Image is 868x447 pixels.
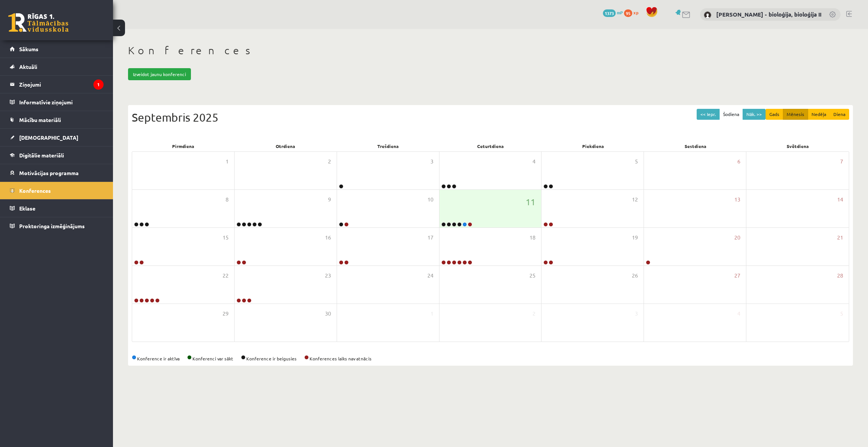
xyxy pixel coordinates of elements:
[19,116,61,123] span: Mācību materiāli
[808,109,830,120] button: Nedēļa
[439,141,542,151] div: Ceturtdiena
[734,233,740,242] span: 20
[635,310,638,318] span: 3
[8,13,69,32] a: Rīgas 1. Tālmācības vidusskola
[19,134,78,141] span: [DEMOGRAPHIC_DATA]
[624,9,642,15] a: 95 xp
[325,310,331,318] span: 30
[427,272,433,280] span: 24
[132,355,849,362] div: Konference ir aktīva Konferenci var sākt Konference ir beigusies Konferences laiks nav atnācis
[132,141,234,151] div: Pirmdiena
[697,109,720,120] button: << Iepr.
[529,233,535,242] span: 18
[10,111,104,128] a: Mācību materiāli
[633,9,638,15] span: xp
[603,9,616,17] span: 1373
[128,44,853,57] h1: Konferences
[719,109,743,120] button: Šodiena
[766,109,783,120] button: Gads
[19,63,37,70] span: Aktuāli
[10,200,104,217] a: Eklase
[783,109,808,120] button: Mēnesis
[840,310,843,318] span: 5
[837,272,843,280] span: 28
[10,58,104,75] a: Aktuāli
[19,93,104,111] legend: Informatīvie ziņojumi
[837,195,843,204] span: 14
[430,157,433,166] span: 3
[19,46,38,52] span: Sākums
[632,272,638,280] span: 26
[704,11,711,19] img: Elza Saulīte - bioloģija, bioloģija II
[10,164,104,182] a: Motivācijas programma
[734,272,740,280] span: 27
[734,195,740,204] span: 13
[743,109,766,120] button: Nāk. >>
[529,272,535,280] span: 25
[737,310,740,318] span: 4
[737,157,740,166] span: 6
[337,141,439,151] div: Trešdiena
[747,141,849,151] div: Svētdiena
[132,109,849,126] div: Septembris 2025
[10,217,104,235] a: Proktoringa izmēģinājums
[526,195,535,208] span: 11
[430,310,433,318] span: 1
[644,141,747,151] div: Sestdiena
[328,195,331,204] span: 9
[532,157,535,166] span: 4
[19,187,51,194] span: Konferences
[10,76,104,93] a: Ziņojumi1
[93,79,104,90] i: 1
[10,129,104,146] a: [DEMOGRAPHIC_DATA]
[19,76,104,93] legend: Ziņojumi
[226,195,229,204] span: 8
[226,157,229,166] span: 1
[840,157,843,166] span: 7
[325,272,331,280] span: 23
[542,141,644,151] div: Piekdiena
[19,169,79,176] span: Motivācijas programma
[532,310,535,318] span: 2
[325,233,331,242] span: 16
[716,11,821,18] a: [PERSON_NAME] - bioloģija, bioloģija II
[427,233,433,242] span: 17
[632,233,638,242] span: 19
[617,9,623,15] span: mP
[10,93,104,111] a: Informatīvie ziņojumi
[223,310,229,318] span: 29
[10,146,104,164] a: Digitālie materiāli
[328,157,331,166] span: 2
[10,182,104,199] a: Konferences
[19,205,35,212] span: Eklase
[223,272,229,280] span: 22
[624,9,632,17] span: 95
[635,157,638,166] span: 5
[830,109,849,120] button: Diena
[603,9,623,15] a: 1373 mP
[837,233,843,242] span: 21
[234,141,337,151] div: Otrdiena
[19,223,85,229] span: Proktoringa izmēģinājums
[632,195,638,204] span: 12
[223,233,229,242] span: 15
[10,40,104,58] a: Sākums
[19,152,64,159] span: Digitālie materiāli
[427,195,433,204] span: 10
[128,68,191,80] a: Izveidot jaunu konferenci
